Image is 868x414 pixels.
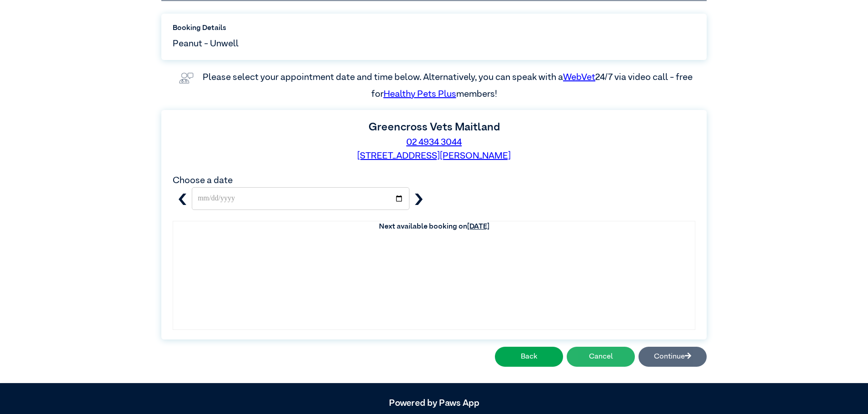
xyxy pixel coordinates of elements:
a: Healthy Pets Plus [384,90,456,99]
img: vet [175,69,197,87]
button: Cancel [567,347,635,367]
span: Peanut - Unwell [173,37,239,50]
label: Choose a date [173,176,233,185]
label: Greencross Vets Maitland [369,122,500,133]
u: [DATE] [467,223,489,230]
h5: Powered by Paws App [161,398,707,409]
a: WebVet [563,73,595,82]
label: Please select your appointment date and time below. Alternatively, you can speak with a 24/7 via ... [203,73,694,98]
button: Back [495,347,563,367]
a: [STREET_ADDRESS][PERSON_NAME] [357,151,511,160]
label: Booking Details [173,23,695,34]
th: Next available booking on [173,221,695,232]
a: 02 4934 3044 [406,138,462,147]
